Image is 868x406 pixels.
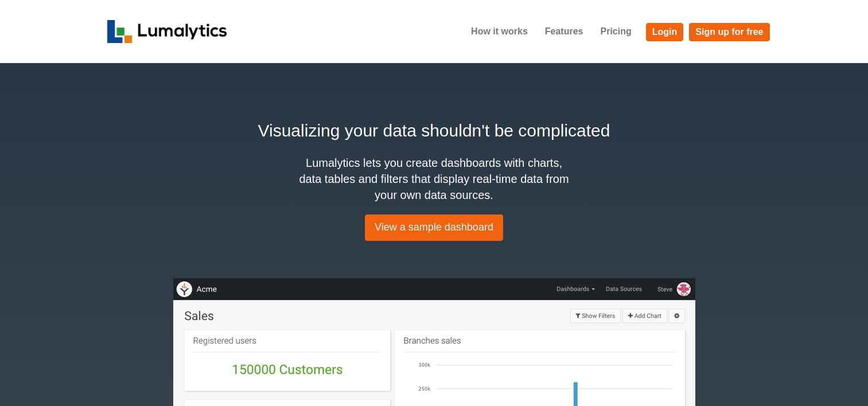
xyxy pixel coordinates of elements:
a: View a sample dashboard [365,214,503,241]
a: Pricing [591,17,640,46]
a: Sign up for free [689,23,769,41]
h4: Lumalytics lets you create dashboards with charts, data tables and filters that display real-time... [297,155,572,203]
img: logo_v2-f34f87db3d4d9f5311d6c47995059ad6168825a3e1eb260e01c8041e89355404.png [107,20,227,43]
a: How it works [462,17,536,46]
a: Login [646,23,684,41]
a: Features [536,17,592,46]
h2: Visualizing your data shouldn't be complicated [107,118,761,143]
